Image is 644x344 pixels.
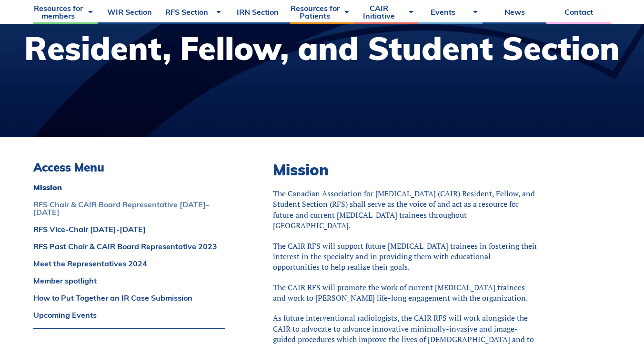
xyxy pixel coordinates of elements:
[33,243,225,250] a: RFS Past Chair & CAIR Board Representative 2023
[33,277,225,284] a: Member spotlight
[33,161,225,174] h3: Access Menu
[33,201,225,216] a: RFS Chair & CAIR Board Representative [DATE]-[DATE]
[273,161,539,179] h2: Mission
[33,225,225,233] a: RFS Vice-Chair [DATE]-[DATE]
[33,294,225,302] a: How to Put Together an IR Case Submission
[24,32,620,64] h1: Resident, Fellow, and Student Section
[273,241,539,273] p: The CAIR RFS will support future [MEDICAL_DATA] trainees in fostering their interest in the speci...
[273,282,539,304] p: The CAIR RFS will promote the work of current [MEDICAL_DATA] trainees and work to [PERSON_NAME] l...
[33,183,225,191] a: Mission
[33,260,225,267] a: Meet the Representatives 2024
[33,311,225,319] a: Upcoming Events
[273,188,539,231] p: The Canadian Association for [MEDICAL_DATA] (CAIR) Resident, Fellow, and Student Section (RFS) sh...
